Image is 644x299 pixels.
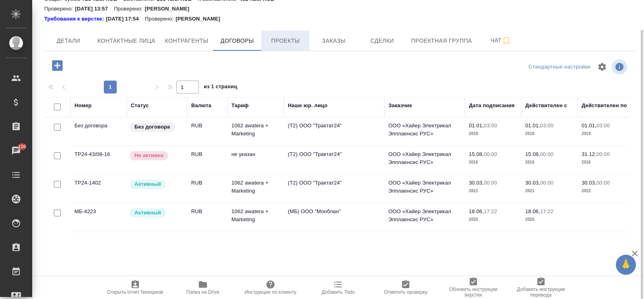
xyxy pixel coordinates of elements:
[191,102,211,110] div: Валюта
[540,180,553,186] p: 00:00
[502,36,511,46] svg: Подписаться
[2,141,30,161] a: 100
[469,130,517,138] p: 2018
[525,216,574,224] p: 2025
[187,175,227,203] td: RUB
[582,130,630,138] p: 2019
[134,180,161,188] p: Активный
[469,180,484,186] p: 30.03,
[231,102,249,110] div: Тариф
[440,276,507,299] button: Обновить инструкции верстки
[384,289,427,295] span: Отметить проверку
[70,175,127,203] td: ТР24-1402
[284,118,384,146] td: (Т2) ООО "Трактат24"
[165,36,208,46] span: Контрагенты
[70,203,127,232] td: МБ-4223
[582,187,630,195] p: 2022
[616,255,636,275] button: 🙏
[525,102,567,110] div: Действителен с
[582,180,597,186] p: 30.03,
[592,57,612,77] span: Настроить таблицу
[612,59,629,75] span: Посмотреть информацию
[74,102,92,110] div: Номер
[540,123,553,129] p: 03:00
[411,36,472,46] span: Проектная группа
[512,287,570,298] span: Добавить инструкции перевода
[288,102,328,110] div: Наше юр. лицо
[582,123,597,129] p: 01.01,
[469,187,517,195] p: 2021
[131,102,149,110] div: Статус
[469,158,517,166] p: 2016
[101,276,169,299] button: Открыть отчет Newspeak
[388,179,461,195] p: ООО «Хайер Электрикал Эпплаенсис РУС»
[204,82,237,93] span: из 1 страниц
[525,187,574,195] p: 2021
[444,287,502,298] span: Обновить инструкции верстки
[619,256,633,273] span: 🙏
[540,208,553,214] p: 17:22
[525,180,540,186] p: 30.03,
[526,61,592,73] div: split button
[314,36,353,46] span: Заказы
[582,102,627,110] div: Действителен по
[106,15,145,23] p: [DATE] 17:54
[469,208,484,214] p: 18.06,
[97,36,155,46] span: Контактные лица
[134,123,170,131] p: Без договора
[484,123,497,129] p: 03:00
[49,36,88,46] span: Детали
[388,102,412,110] div: Заказчик
[284,146,384,174] td: (Т2) ООО "Трактат24"
[187,146,227,174] td: RUB
[525,158,574,166] p: 2016
[175,15,226,23] p: [PERSON_NAME]
[388,150,461,166] p: ООО «Хайер Электрикал Эпплаенсис РУС»
[372,276,440,299] button: Отметить проверку
[484,208,497,214] p: 17:22
[187,118,227,146] td: RUB
[597,151,610,157] p: 00:00
[469,102,515,110] div: Дата подписания
[70,118,127,146] td: Без договора
[540,151,553,157] p: 00:00
[597,180,610,186] p: 00:00
[44,6,75,12] p: Проверено:
[363,36,401,46] span: Сделки
[169,276,237,299] button: Папка на Drive
[597,123,610,129] p: 03:00
[245,289,297,295] span: Инструкции по клиенту
[469,216,517,224] p: 2025
[525,130,574,138] p: 2018
[227,118,284,146] td: 1062 awatera + Marketing
[145,15,176,23] p: Проверено:
[114,6,145,12] p: Проверено:
[227,146,284,174] td: не указан
[481,35,520,46] span: Чат
[13,143,31,151] span: 100
[266,36,305,46] span: Проекты
[134,152,163,160] p: Не активен
[582,151,597,157] p: 31.12,
[46,57,68,74] button: Добавить договор
[187,203,227,232] td: RUB
[227,175,284,203] td: 1062 awatera + Marketing
[304,276,372,299] button: Добавить Todo
[218,36,256,46] span: Договоры
[237,276,304,299] button: Инструкции по клиенту
[469,123,484,129] p: 01.01,
[388,122,461,138] p: ООО «Хайер Электрикал Эпплаенсис РУС»
[484,151,497,157] p: 00:00
[525,123,540,129] p: 01.01,
[107,289,163,295] span: Открыть отчет Newspeak
[227,203,284,232] td: 1062 awatera + Marketing
[525,151,540,157] p: 15.08,
[484,180,497,186] p: 00:00
[44,15,106,23] a: Требования к верстке:
[582,158,630,166] p: 2016
[145,6,196,12] p: [PERSON_NAME]
[75,6,114,12] p: [DATE] 13:57
[70,146,127,174] td: ТР24-43/08-16
[284,175,384,203] td: (Т2) ООО "Трактат24"
[186,289,219,295] span: Папка на Drive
